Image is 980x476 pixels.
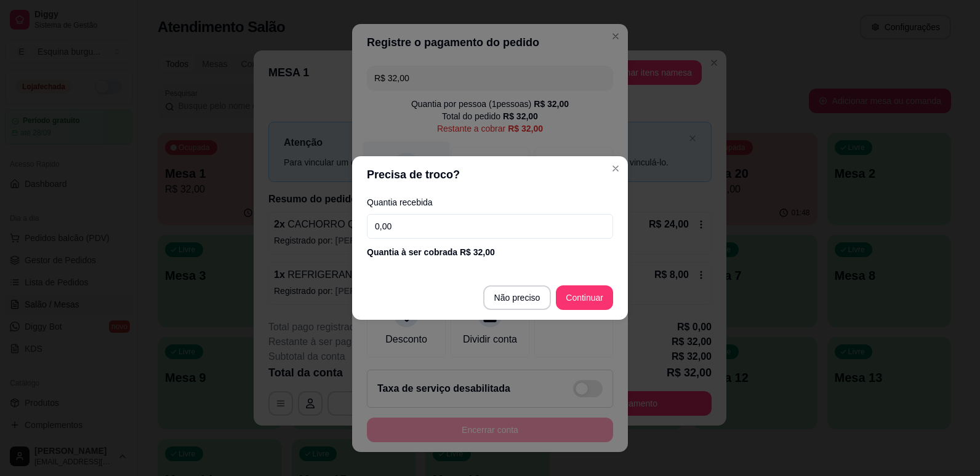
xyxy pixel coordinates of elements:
[367,198,613,207] label: Quantia recebida
[556,285,613,310] button: Continuar
[367,246,613,258] div: Quantia à ser cobrada R$ 32,00
[483,285,552,310] button: Não preciso
[352,156,628,193] header: Precisa de troco?
[606,159,625,178] button: Close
